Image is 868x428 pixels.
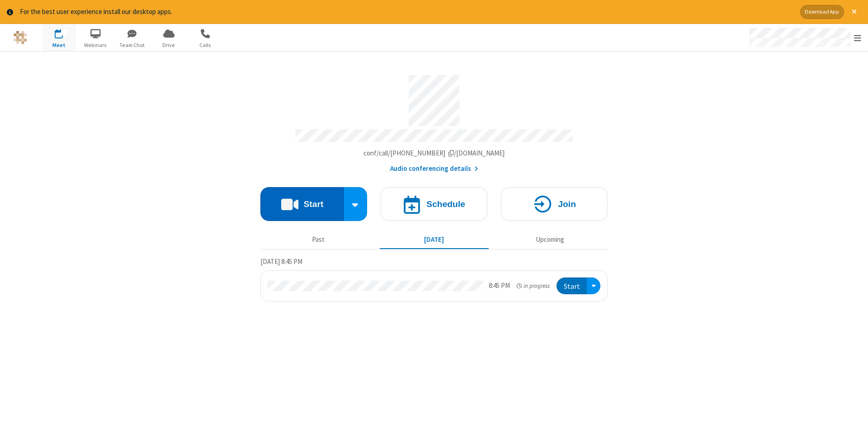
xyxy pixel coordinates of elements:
[557,277,587,294] button: Start
[260,256,608,301] section: Today's Meetings
[115,41,149,49] span: Team Chat
[152,41,186,49] span: Drive
[344,187,368,221] div: Start conference options
[260,68,608,174] section: Account details
[260,187,344,221] button: Start
[260,257,302,266] span: [DATE] 8:45 PM
[79,41,113,49] span: Webinars
[741,24,868,51] div: Open menu
[426,200,465,208] h4: Schedule
[501,187,608,221] button: Join
[3,24,37,51] button: Logo
[264,231,373,249] button: Past
[381,187,487,221] button: Schedule
[495,231,604,249] button: Upcoming
[847,5,861,19] button: Close alert
[390,164,478,174] button: Audio conferencing details
[61,29,67,36] div: 1
[303,200,323,208] h4: Start
[20,7,793,17] div: For the best user experience install our desktop apps.
[363,148,505,159] button: Copy my meeting room linkCopy my meeting room link
[380,231,489,249] button: [DATE]
[489,281,510,291] div: 8:45 PM
[800,5,844,19] button: Download App
[363,149,505,157] span: Copy my meeting room link
[189,41,222,49] span: Calls
[517,282,550,290] em: in progress
[14,31,27,44] img: QA Selenium DO NOT DELETE OR CHANGE
[587,277,600,294] div: Open menu
[42,41,76,49] span: Meet
[558,200,576,208] h4: Join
